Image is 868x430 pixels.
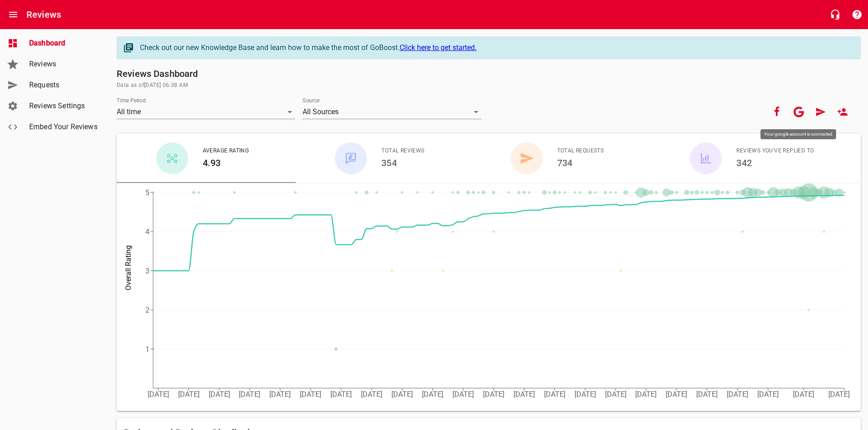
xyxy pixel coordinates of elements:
tspan: [DATE] [483,390,504,399]
tspan: 1 [145,345,149,354]
tspan: [DATE] [727,390,748,399]
div: All Sources [303,105,481,119]
tspan: [DATE] [269,390,291,399]
div: Check out our new Knowledge Base and learn how to make the most of GoBoost. [140,42,851,53]
button: Open drawer [2,4,24,25]
h6: Reviews [26,7,61,22]
tspan: [DATE] [330,390,352,399]
tspan: [DATE] [828,390,850,399]
h6: 734 [557,156,604,170]
tspan: 3 [145,267,149,275]
tspan: 4 [145,228,149,236]
span: Average Rating [203,147,249,156]
span: Total Reviews [381,147,424,156]
tspan: [DATE] [635,390,657,399]
tspan: Overall Rating [124,245,133,290]
tspan: [DATE] [452,390,474,399]
span: Embed Your Reviews [29,121,98,132]
button: Support Portal [846,4,868,25]
span: Reviews Settings [29,101,98,111]
span: Dashboard [29,38,98,49]
h6: 342 [736,156,814,170]
tspan: [DATE] [757,390,779,399]
tspan: [DATE] [300,390,321,399]
tspan: [DATE] [361,390,382,399]
label: Source [303,98,319,103]
tspan: [DATE] [148,390,169,399]
tspan: [DATE] [422,390,443,399]
span: Requests [29,80,98,91]
button: Live Chat [824,4,846,25]
tspan: 5 [145,188,149,197]
span: Total Requests [557,147,604,156]
span: Reviews You've Replied To [736,147,814,156]
tspan: [DATE] [575,390,596,399]
tspan: [DATE] [544,390,565,399]
button: Your Facebook account is connected [766,101,788,123]
h6: 354 [381,156,424,170]
div: All time [117,105,295,119]
label: Time Period [117,98,146,103]
span: Reviews [29,59,98,70]
tspan: [DATE] [239,390,260,399]
tspan: [DATE] [391,390,413,399]
tspan: [DATE] [514,390,535,399]
a: Click here to get started. [400,43,477,52]
tspan: [DATE] [178,390,200,399]
tspan: 2 [145,306,149,314]
h6: Reviews Dashboard [117,66,861,81]
tspan: [DATE] [793,390,814,399]
span: Data as of [DATE] 06:38 AM [117,81,861,90]
tspan: [DATE] [605,390,627,399]
tspan: [DATE] [666,390,687,399]
tspan: [DATE] [696,390,718,399]
h6: 4.93 [203,156,249,170]
a: New User [832,101,853,123]
tspan: [DATE] [209,390,230,399]
a: Request Review [810,101,832,123]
